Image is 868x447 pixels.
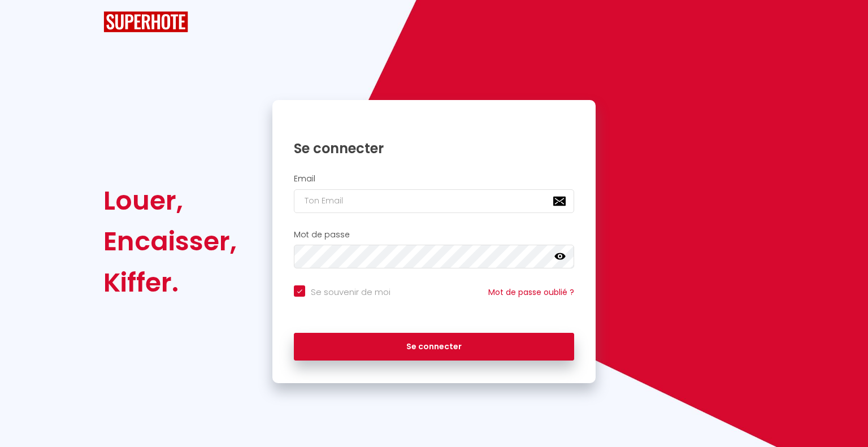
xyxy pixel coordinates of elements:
div: Kiffer. [103,262,237,303]
h2: Mot de passe [294,230,574,240]
h2: Email [294,174,574,184]
div: Encaisser, [103,221,237,262]
h1: Se connecter [294,140,574,157]
img: SuperHote logo [103,11,188,32]
div: Louer, [103,180,237,221]
button: Se connecter [294,333,574,361]
button: Ouvrir le widget de chat LiveChat [9,5,43,38]
a: Mot de passe oublié ? [488,287,574,298]
input: Ton Email [294,189,574,213]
